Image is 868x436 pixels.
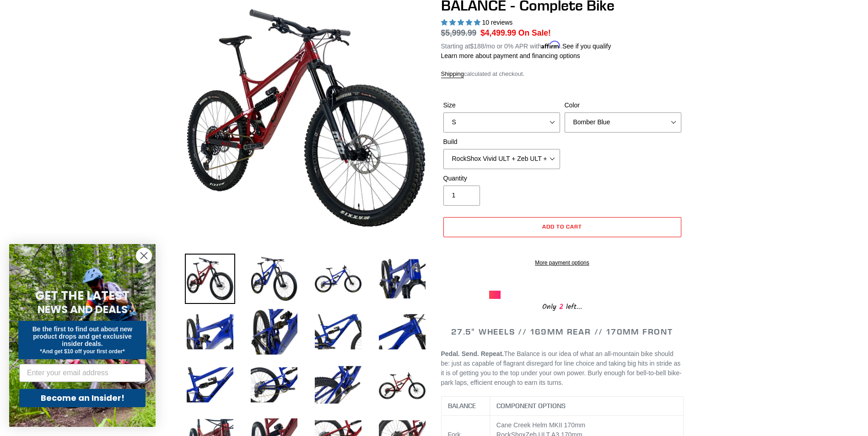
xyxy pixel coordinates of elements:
button: Become an Insider! [19,389,146,407]
img: Load image into Gallery viewer, BALANCE - Complete Bike [377,360,427,410]
img: Load image into Gallery viewer, BALANCE - Complete Bike [185,360,235,410]
img: Load image into Gallery viewer, BALANCE - Complete Bike [185,254,235,304]
img: Load image into Gallery viewer, BALANCE - Complete Bike [313,360,363,410]
img: Load image into Gallery viewer, BALANCE - Complete Bike [313,307,363,357]
span: NEWS AND DEALS [38,302,128,317]
img: Load image into Gallery viewer, BALANCE - Complete Bike [313,254,363,304]
label: Size [443,101,560,110]
button: Close dialog [136,248,152,264]
span: Cane Creek Helm MKII 170mm [496,421,586,429]
img: Load image into Gallery viewer, BALANCE - Complete Bike [377,254,427,304]
a: See if you qualify - Learn more about Affirm Financing (opens in modal) [562,43,611,50]
span: 2 [556,301,566,313]
span: 5.00 stars [441,19,482,26]
a: Shipping [441,70,464,78]
span: Affirm [541,41,561,49]
span: GET THE LATEST [35,287,129,304]
span: $188 [470,43,484,50]
span: Add to cart [542,223,582,230]
a: Learn more about payment and financing options [441,52,580,59]
p: Starting at /mo or 0% APR with . [441,39,611,51]
img: Load image into Gallery viewer, BALANCE - Complete Bike [249,307,299,357]
button: Add to cart [443,217,681,237]
img: Load image into Gallery viewer, BALANCE - Complete Bike [249,254,299,304]
h2: 27.5" WHEELS // 169MM REAR // 170MM FRONT [441,327,684,337]
div: Only left... [489,299,636,313]
span: $4,499.99 [480,28,516,37]
th: COMPONENT OPTIONS [490,397,683,416]
div: calculated at checkout. [441,69,684,79]
a: More payment options [443,259,681,267]
span: *And get $10 off your first order* [40,348,124,355]
s: $5,999.99 [441,28,477,37]
img: Load image into Gallery viewer, BALANCE - Complete Bike [377,307,427,357]
span: 10 reviews [482,19,512,26]
label: Quantity [443,174,560,183]
label: Build [443,137,560,147]
img: Load image into Gallery viewer, BALANCE - Complete Bike [185,307,235,357]
label: Color [565,101,681,110]
b: Pedal. Send. Repeat. [441,350,504,357]
span: On Sale! [518,27,551,39]
input: Enter your email address [19,364,146,382]
img: Load image into Gallery viewer, BALANCE - Complete Bike [249,360,299,410]
th: BALANCE [441,397,490,416]
span: Be the first to find out about new product drops and get exclusive insider deals. [32,325,133,347]
p: The Balance is our idea of what an all-mountain bike should be: just as capable of flagrant disre... [441,349,684,388]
